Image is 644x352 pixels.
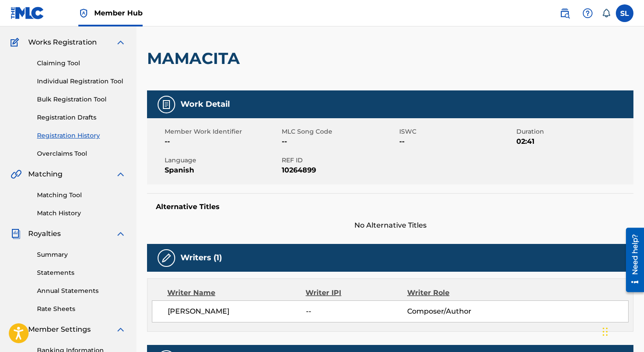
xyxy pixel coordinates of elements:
div: Arrastrar [603,318,608,345]
a: Registration Drafts [37,113,126,122]
img: Royalties [11,228,21,239]
a: Match History [37,209,126,218]
a: CatalogCatalog [11,16,56,26]
a: Matching Tool [37,191,126,200]
div: User Menu [616,4,633,22]
h2: MAMACITA [147,49,244,68]
div: Help [579,4,596,22]
h5: Work Detail [180,99,230,109]
img: expand [115,37,126,48]
a: Individual Registration Tool [37,77,126,86]
span: Language [165,156,280,165]
span: Duration [516,127,631,136]
span: MLC Song Code [282,127,397,136]
img: MLC Logo [11,7,44,19]
a: Overclaims Tool [37,149,126,158]
span: Composer/Author [407,306,499,317]
iframe: Chat Widget [600,310,644,352]
a: Claiming Tool [37,59,126,68]
iframe: Resource Center [619,225,644,296]
span: 02:41 [516,136,631,147]
h5: Writers (1) [180,253,222,263]
img: Top Rightsholder [78,8,89,19]
img: expand [115,169,126,180]
span: Spanish [165,165,280,176]
a: Registration History [37,131,126,140]
div: Writer Role [407,288,500,298]
img: expand [115,324,126,335]
span: Member Work Identifier [165,127,280,136]
span: -- [165,136,280,147]
span: -- [399,136,514,147]
div: Notifications [602,9,611,18]
a: Bulk Registration Tool [37,95,126,104]
div: Widget de chat [600,310,644,352]
span: -- [282,136,397,147]
span: Royalties [28,228,61,239]
img: Work Detail [161,99,172,110]
span: Member Hub [94,8,143,18]
img: Works Registration [11,37,22,48]
img: search [559,8,570,19]
img: Member Settings [11,324,21,335]
span: ISWC [399,127,514,136]
span: 10264899 [282,165,397,176]
a: Statements [37,268,126,277]
span: Works Registration [28,37,97,48]
a: Public Search [556,4,574,22]
span: REF ID [282,156,397,165]
h5: Alternative Titles [156,202,625,211]
span: [PERSON_NAME] [168,306,306,317]
a: Annual Statements [37,286,126,296]
img: Matching [11,169,22,180]
a: Summary [37,250,126,259]
img: help [582,8,593,19]
img: Writers [161,253,172,263]
div: Writer Name [167,288,305,298]
span: -- [306,306,407,317]
div: Writer IPI [305,288,407,298]
a: Rate Sheets [37,304,126,314]
span: Member Settings [28,324,91,335]
img: expand [115,228,126,239]
span: No Alternative Titles [147,220,633,231]
span: Matching [28,169,63,180]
